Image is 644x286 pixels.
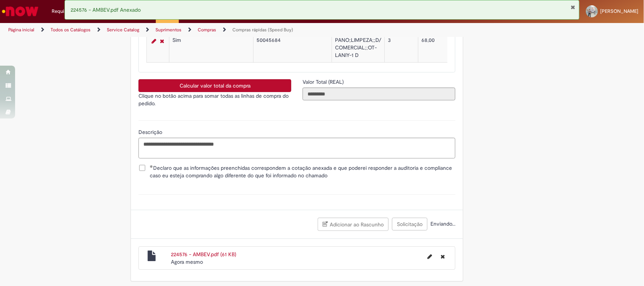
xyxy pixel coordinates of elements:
a: Compras rápidas (Speed Buy) [232,27,293,33]
textarea: Descrição [138,138,455,158]
span: Somente leitura - Valor Total (REAL) [303,78,345,85]
button: Editar nome de arquivo 224576 - AMBEV.pdf [423,251,437,263]
td: Sim [169,34,254,63]
img: ServiceNow [1,4,40,19]
ul: Trilhas de página [6,23,424,37]
a: Service Catalog [107,27,139,33]
a: Página inicial [8,27,34,33]
td: 50045684 [254,34,332,63]
time: 29/09/2025 16:35:06 [171,258,203,265]
button: Fechar Notificação [570,4,575,10]
p: Clique no botão acima para somar todas as linhas de compra do pedido. [138,92,291,107]
button: Calcular valor total da compra [138,79,291,92]
label: Somente leitura - Valor Total (REAL) [303,78,345,86]
span: [PERSON_NAME] [600,8,638,14]
span: Obrigatório Preenchido [150,165,153,168]
span: 224576 - AMBEV.pdf Anexado [71,6,141,13]
td: PANO;LIMPEZA;;D/ COMERCIAL;;OT-LANIY-1 D [332,34,385,63]
td: 3 [385,34,418,63]
a: 224576 - AMBEV.pdf (61 KB) [171,251,236,258]
span: Declaro que as informações preenchidas correspondem a cotação anexada e que poderei responder a a... [150,164,455,179]
td: 68,00 [418,34,456,63]
input: Valor Total (REAL) [303,88,455,100]
span: Requisições [52,8,78,15]
a: Todos os Catálogos [51,27,91,33]
span: Descrição [138,129,164,135]
span: Agora mesmo [171,258,203,265]
a: Suprimentos [155,27,181,33]
a: Compras [198,27,216,33]
span: Enviando... [429,220,455,227]
button: Excluir 224576 - AMBEV.pdf [436,251,449,263]
a: Remover linha 1 [158,37,166,46]
a: Editar Linha 1 [150,37,158,46]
